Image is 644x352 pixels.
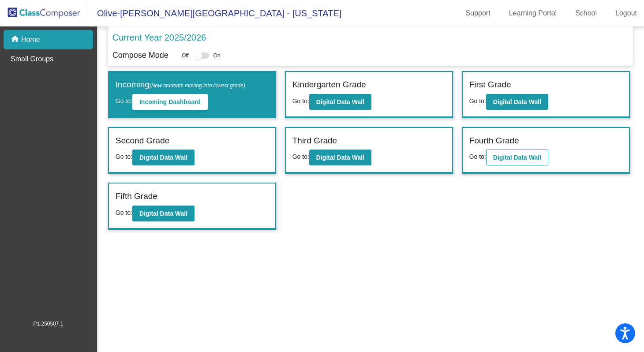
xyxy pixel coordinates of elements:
[11,54,53,64] p: Small Groups
[116,135,170,147] label: Second Grade
[608,6,644,20] a: Logout
[469,79,511,91] label: First Grade
[139,154,187,161] b: Digital Data Wall
[11,34,21,45] mat-icon: home
[112,31,206,44] p: Current Year 2025/2026
[568,6,604,20] a: School
[116,190,157,203] label: Fifth Grade
[139,210,187,217] b: Digital Data Wall
[116,153,132,160] span: Go to:
[132,150,195,165] button: Digital Data Wall
[469,135,519,147] label: Fourth Grade
[316,98,364,105] b: Digital Data Wall
[182,52,189,60] span: Off
[459,6,498,20] a: Support
[292,135,337,147] label: Third Grade
[88,6,341,20] span: Olive-[PERSON_NAME][GEOGRAPHIC_DATA] - [US_STATE]
[493,154,541,161] b: Digital Data Wall
[469,153,486,160] span: Go to:
[493,98,541,105] b: Digital Data Wall
[116,79,245,91] label: Incoming
[316,154,364,161] b: Digital Data Wall
[309,150,371,165] button: Digital Data Wall
[116,97,132,105] span: Go to:
[132,206,195,221] button: Digital Data Wall
[150,82,245,89] span: (New students moving into lowest grade)
[469,97,486,105] span: Go to:
[132,94,208,110] button: Incoming Dashboard
[213,52,221,60] span: On
[292,79,366,91] label: Kindergarten Grade
[486,150,548,165] button: Digital Data Wall
[21,34,40,45] p: Home
[292,153,309,160] span: Go to:
[112,49,168,61] p: Compose Mode
[139,98,201,105] b: Incoming Dashboard
[116,209,132,216] span: Go to:
[309,94,371,110] button: Digital Data Wall
[502,6,564,20] a: Learning Portal
[486,94,548,110] button: Digital Data Wall
[292,97,309,105] span: Go to:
